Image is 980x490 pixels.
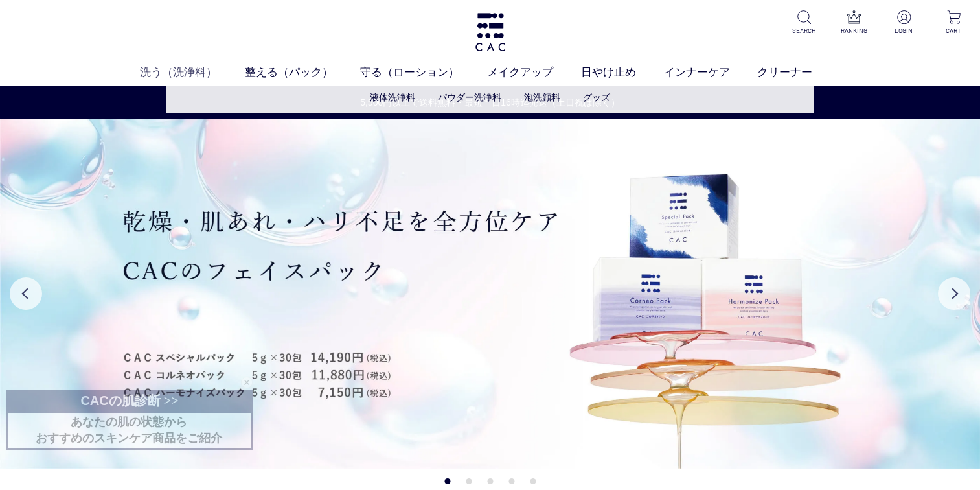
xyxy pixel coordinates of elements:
button: 5 of 5 [530,478,536,484]
a: メイクアップ [487,64,581,81]
p: CART [938,26,970,36]
a: CART [938,10,970,36]
button: 4 of 5 [508,478,514,484]
p: RANKING [838,26,870,36]
a: SEARCH [788,10,820,36]
a: 5,500円以上で送料無料・最短当日16時迄発送（土日祝は除く） [1,96,979,110]
a: 日やけ止め [581,64,664,81]
button: 2 of 5 [466,478,472,484]
a: クリーナー [757,64,840,81]
a: LOGIN [888,10,920,36]
button: Next [938,277,970,310]
a: 整える（パック） [245,64,361,81]
button: Previous [10,277,42,310]
a: インナーケア [664,64,758,81]
a: 洗う（洗浄料） [140,64,245,81]
a: 泡洗顔料 [524,92,560,102]
p: SEARCH [788,26,820,36]
a: グッズ [583,92,610,102]
button: 3 of 5 [487,478,493,484]
a: 液体洗浄料 [370,92,415,102]
a: RANKING [838,10,870,36]
a: パウダー洗浄料 [438,92,501,102]
img: logo [473,13,507,51]
p: LOGIN [888,26,920,36]
a: 守る（ローション） [360,64,487,81]
button: 1 of 5 [444,478,450,484]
